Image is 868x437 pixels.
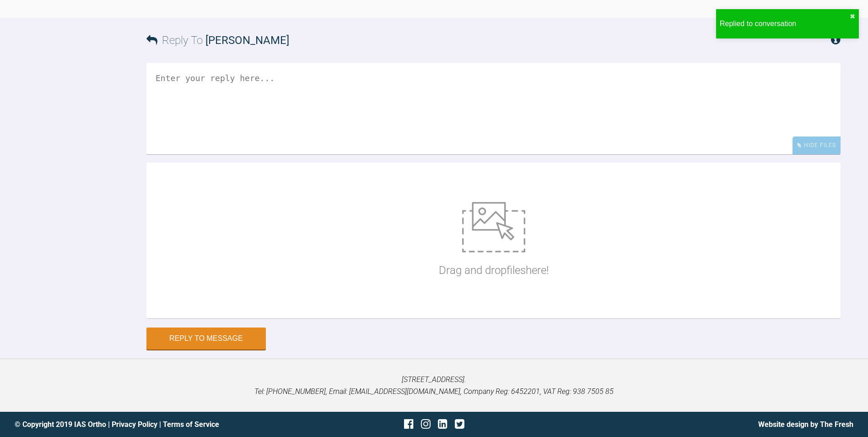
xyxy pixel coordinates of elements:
a: Terms of Service [163,420,219,429]
div: Replied to conversation [720,18,850,30]
div: Hide Files [793,137,841,154]
button: close [850,13,855,20]
button: Reply to Message [146,328,266,350]
a: Privacy Policy [112,420,157,429]
span: [PERSON_NAME] [205,34,289,47]
div: © Copyright 2019 IAS Ortho | | [15,419,294,431]
a: Website design by The Fresh [758,420,853,429]
p: Drag and drop files here! [439,262,549,279]
h3: Reply To [146,32,289,49]
p: [STREET_ADDRESS]. Tel: [PHONE_NUMBER], Email: [EMAIL_ADDRESS][DOMAIN_NAME], Company Reg: 6452201,... [15,374,853,397]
